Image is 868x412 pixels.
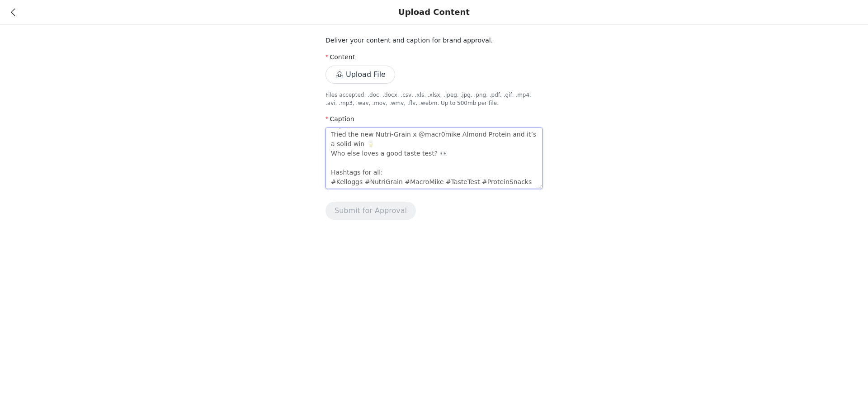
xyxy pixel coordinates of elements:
label: Caption [325,115,354,123]
div: Upload Content [398,7,470,17]
span: Upload File [325,71,395,79]
button: Submit for Approval [325,202,416,220]
p: Files accepted: .doc, .docx, .csv, .xls, .xlsx, .jpeg, .jpg, .png, .pdf, .gif, .mp4, .avi, .mp3, ... [325,91,542,107]
label: Content [325,53,355,61]
button: Upload File [325,66,395,84]
p: Deliver your content and caption for brand approval. [325,36,542,45]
